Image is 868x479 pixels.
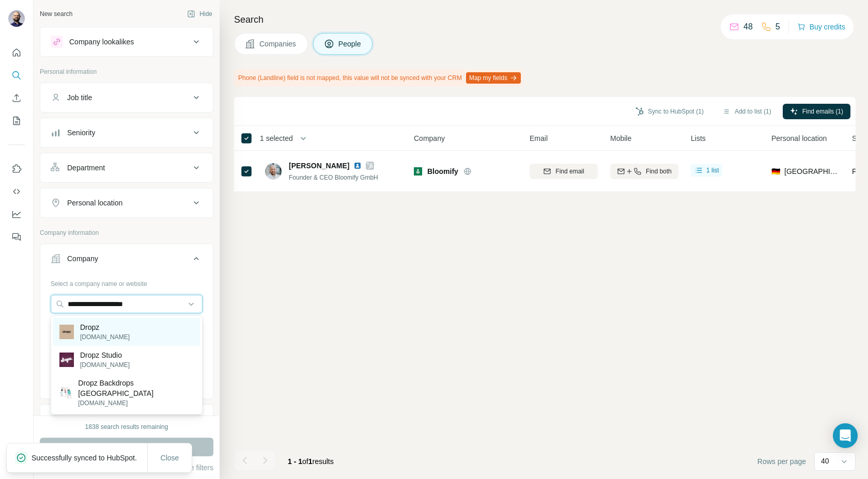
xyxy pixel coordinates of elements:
[67,253,98,264] div: Company
[802,107,843,116] span: Find emails (1)
[530,164,598,179] button: Find email
[783,104,850,119] button: Find emails (1)
[180,6,220,22] button: Hide
[691,133,706,143] span: Lists
[40,190,213,215] button: Personal location
[80,322,130,332] p: Dropz
[265,163,282,180] img: Avatar
[427,166,458,177] span: Bloomify
[32,453,145,463] p: Successfully synced to HubSpot.
[234,69,523,87] div: Phone (Landline) field is not mapped, this value will not be synced with your CRM
[78,378,194,398] p: Dropz Backdrops [GEOGRAPHIC_DATA]
[8,111,25,130] button: My lists
[8,228,25,246] button: Feedback
[8,159,25,178] button: Use Surfe on LinkedIn
[757,456,806,467] span: Rows per page
[67,127,95,138] div: Seniority
[8,10,25,27] img: Avatar
[771,133,827,143] span: Personal location
[414,167,422,175] img: Logo of Bloomify
[610,164,678,179] button: Find both
[308,457,313,466] span: 1
[353,162,362,170] img: LinkedIn logo
[8,182,25,201] button: Use Surfe API
[69,37,134,47] div: Company lookalikes
[40,9,72,19] div: New search
[784,166,840,177] span: [GEOGRAPHIC_DATA]
[821,456,829,466] p: 40
[40,246,213,275] button: Company
[338,39,362,49] span: People
[555,167,584,176] span: Find email
[40,228,213,237] p: Company information
[59,353,74,367] img: Dropz Studio
[771,166,780,177] span: 🇩🇪
[260,133,293,143] span: 1 selected
[51,275,203,289] div: Select a company name or website
[715,104,779,119] button: Add to list (1)
[40,85,213,110] button: Job title
[289,161,349,171] span: [PERSON_NAME]
[85,422,168,432] div: 1838 search results remaining
[706,166,719,175] span: 1 list
[40,67,213,76] p: Personal information
[259,39,297,49] span: Companies
[40,29,213,54] button: Company lookalikes
[67,198,122,208] div: Personal location
[8,43,25,62] button: Quick start
[530,133,548,143] span: Email
[161,453,179,463] span: Close
[234,12,856,27] h4: Search
[289,174,378,181] span: Founder & CEO Bloomify GmbH
[80,350,130,360] p: Dropz Studio
[743,21,753,33] p: 48
[80,332,130,342] p: [DOMAIN_NAME]
[288,457,302,466] span: 1 - 1
[414,133,445,143] span: Company
[610,133,631,143] span: Mobile
[8,205,25,223] button: Dashboard
[67,163,105,173] div: Department
[59,387,72,399] img: Dropz Backdrops Australia
[8,89,25,107] button: Enrich CSV
[78,398,194,408] p: [DOMAIN_NAME]
[302,457,308,466] span: of
[833,423,858,448] div: Open Intercom Messenger
[40,155,213,180] button: Department
[40,120,213,145] button: Seniority
[797,20,845,34] button: Buy credits
[288,457,334,466] span: results
[40,407,213,432] button: Industry
[153,449,187,467] button: Close
[628,104,711,119] button: Sync to HubSpot (1)
[646,167,672,176] span: Find both
[67,92,92,103] div: Job title
[466,72,521,84] button: Map my fields
[8,66,25,85] button: Search
[776,21,780,33] p: 5
[80,360,130,370] p: [DOMAIN_NAME]
[59,325,74,339] img: Dropz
